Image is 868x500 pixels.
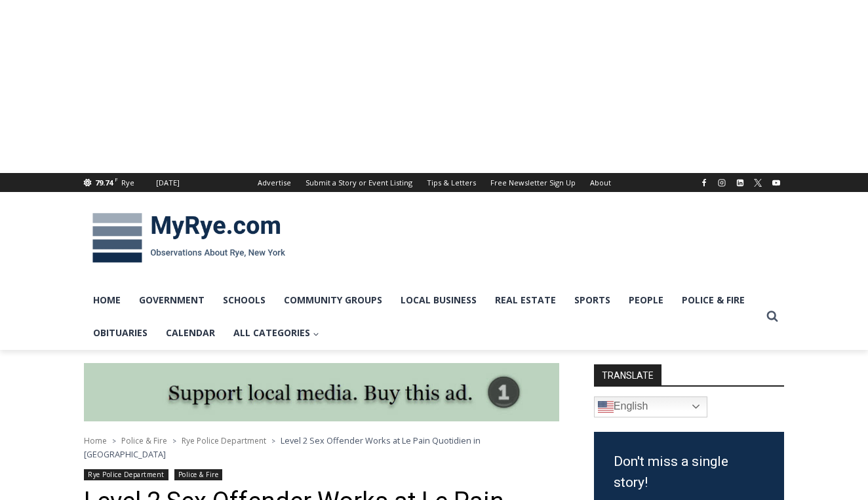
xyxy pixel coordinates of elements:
[157,317,224,349] a: Calendar
[486,284,565,317] a: Real Estate
[95,178,113,187] span: 79.74
[115,176,118,183] span: F
[121,177,134,189] div: Rye
[182,435,266,446] a: Rye Police Department
[750,175,766,191] a: X
[614,452,764,493] h3: Don't miss a single story!
[250,173,298,192] a: Advertise
[732,175,748,191] a: Linkedin
[156,177,180,189] div: [DATE]
[594,396,707,417] a: English
[214,284,275,317] a: Schools
[233,326,319,340] span: All Categories
[84,204,294,272] img: MyRye.com
[224,317,328,349] a: All Categories
[84,363,559,422] img: support local media, buy this ad
[673,284,754,317] a: Police & Fire
[391,284,486,317] a: Local Business
[565,284,620,317] a: Sports
[598,399,614,415] img: en
[620,284,673,317] a: People
[594,364,661,385] strong: TRANSLATE
[583,173,618,192] a: About
[84,284,130,317] a: Home
[250,173,618,192] nav: Secondary Navigation
[174,469,223,480] a: Police & Fire
[714,175,730,191] a: Instagram
[420,173,483,192] a: Tips & Letters
[760,305,784,328] button: View Search Form
[696,175,712,191] a: Facebook
[84,317,157,349] a: Obituaries
[768,175,784,191] a: YouTube
[121,435,167,446] a: Police & Fire
[275,284,391,317] a: Community Groups
[84,435,107,446] a: Home
[84,284,760,350] nav: Primary Navigation
[84,434,559,461] nav: Breadcrumbs
[271,436,275,446] span: >
[172,436,176,446] span: >
[298,173,420,192] a: Submit a Story or Event Listing
[112,436,116,446] span: >
[84,434,481,459] span: Level 2 Sex Offender Works at Le Pain Quotidien in [GEOGRAPHIC_DATA]
[84,469,168,480] a: Rye Police Department
[483,173,583,192] a: Free Newsletter Sign Up
[130,284,214,317] a: Government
